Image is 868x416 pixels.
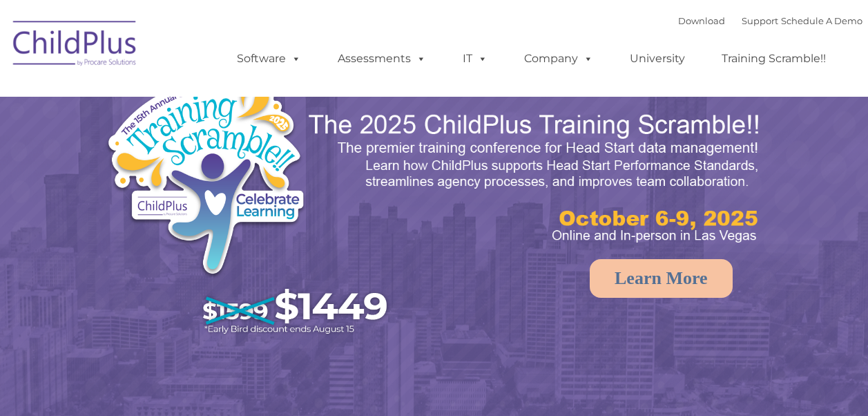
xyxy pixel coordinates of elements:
[678,15,725,26] a: Download
[678,15,862,26] font: |
[708,45,840,73] a: Training Scramble!!
[6,11,144,80] img: ChildPlus by Procare Solutions
[742,15,778,26] a: Support
[590,259,733,298] a: Learn More
[223,45,315,73] a: Software
[781,15,862,26] a: Schedule A Demo
[616,45,699,73] a: University
[510,45,607,73] a: Company
[324,45,440,73] a: Assessments
[449,45,501,73] a: IT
